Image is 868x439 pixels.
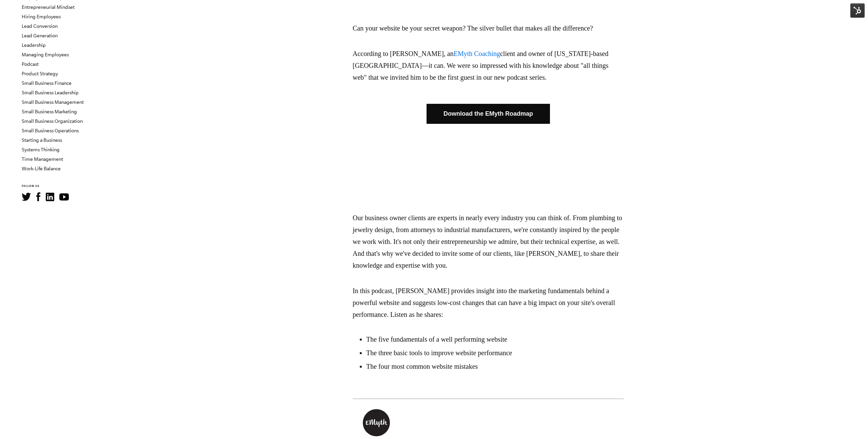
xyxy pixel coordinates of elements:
[353,22,624,34] p: Can your website be your secret weapon? The silver bullet that makes all the difference?
[36,192,40,201] img: Facebook
[22,42,46,48] a: Leadership
[22,147,60,152] a: Systems Thinking
[363,409,390,436] img: EMyth Team
[59,193,69,201] img: YouTube
[850,3,865,18] img: HubSpot Tools Menu Toggle
[22,80,72,86] a: Small Business Finance
[353,285,624,321] p: In this podcast, [PERSON_NAME] provides insight into the marketing fundamentals behind a powerful...
[22,193,31,201] img: Twitter
[366,334,624,344] li: The five fundamentals of a well performing website
[22,71,58,76] a: Product Strategy
[22,184,103,189] h6: FOLLOW US
[22,14,61,19] a: Hiring Employees
[22,33,58,38] a: Lead Generation
[366,361,624,371] li: The four most common website mistakes
[22,90,79,95] a: Small Business Leadership
[353,212,624,271] p: Our business owner clients are experts in nearly every industry you can think of. From plumbing t...
[22,4,75,10] a: Entrepreneurial Mindset
[366,348,624,358] li: The three basic tools to improve website performance
[22,118,83,124] a: Small Business Organization
[22,52,69,57] a: Managing Employees
[22,156,63,162] a: Time Management
[22,109,77,114] a: Small Business Marketing
[353,48,624,83] p: According to [PERSON_NAME], an client and owner of [US_STATE]-based [GEOGRAPHIC_DATA]—it can. We ...
[717,390,868,439] iframe: Chat Widget
[22,166,61,171] a: Work-Life Balance
[454,50,500,57] a: EMyth Coaching
[22,128,79,133] a: Small Business Operations
[22,99,84,105] a: Small Business Management
[22,61,39,67] a: Podcast
[22,23,58,29] a: Lead Conversion
[46,193,54,201] img: LinkedIn
[22,137,62,143] a: Starting a Business
[427,104,550,124] a: Download the EMyth Roadmap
